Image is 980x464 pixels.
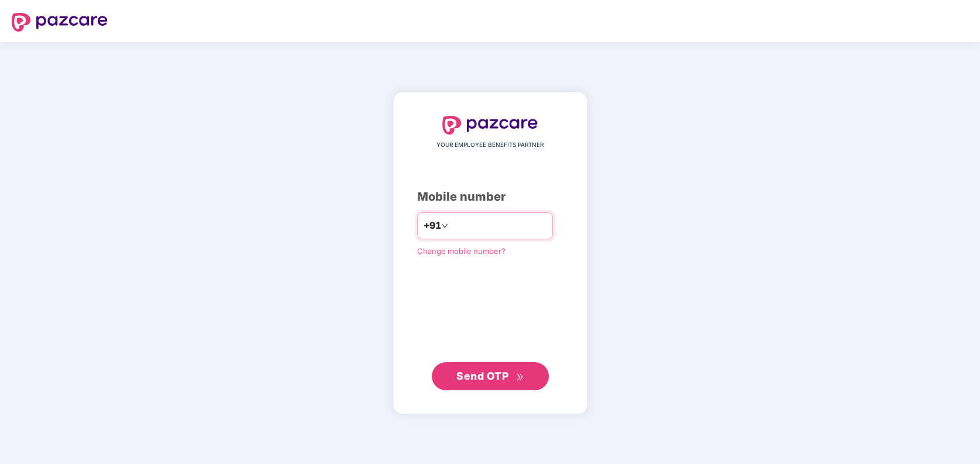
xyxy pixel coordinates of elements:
div: Mobile number [417,188,563,206]
button: Send OTPdouble-right [432,362,549,390]
a: Change mobile number? [417,246,506,256]
span: +91 [424,218,441,233]
img: logo [12,13,108,32]
span: down [441,222,448,229]
span: YOUR EMPLOYEE BENEFITS PARTNER [436,140,544,150]
span: Send OTP [456,370,508,382]
span: double-right [516,373,524,381]
img: logo [442,116,538,135]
